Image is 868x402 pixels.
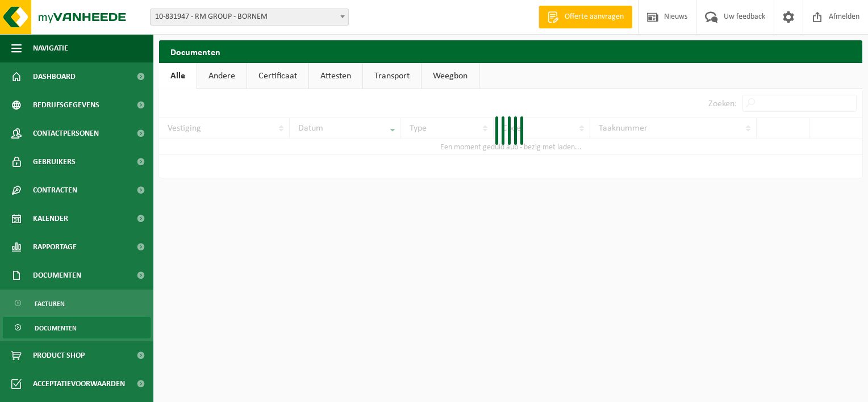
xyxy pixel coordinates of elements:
[151,9,348,25] span: 10-831947 - RM GROUP - BORNEM
[33,148,76,176] span: Gebruikers
[33,370,125,398] span: Acceptatievoorwaarden
[197,63,247,89] a: Andere
[33,204,68,233] span: Kalender
[562,11,627,23] span: Offerte aanvragen
[33,62,76,91] span: Dashboard
[33,176,77,204] span: Contracten
[35,317,77,339] span: Documenten
[33,119,99,148] span: Contactpersonen
[33,91,99,119] span: Bedrijfsgegevens
[3,292,151,314] a: Facturen
[159,40,862,62] h2: Documenten
[247,63,308,89] a: Certificaat
[539,6,632,28] a: Offerte aanvragen
[33,34,68,62] span: Navigatie
[33,261,81,290] span: Documenten
[422,63,479,89] a: Weegbon
[33,233,77,261] span: Rapportage
[3,317,151,338] a: Documenten
[35,293,65,315] span: Facturen
[363,63,421,89] a: Transport
[309,63,362,89] a: Attesten
[33,341,85,370] span: Product Shop
[159,63,197,89] a: Alle
[150,9,349,26] span: 10-831947 - RM GROUP - BORNEM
